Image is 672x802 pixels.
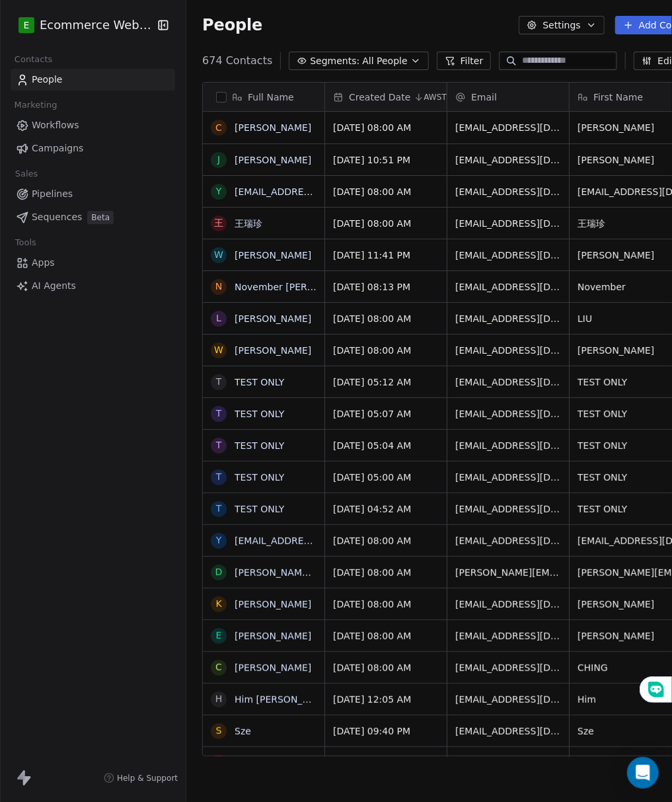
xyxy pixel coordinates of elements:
[235,567,473,578] a: [PERSON_NAME][EMAIL_ADDRESS][DOMAIN_NAME]
[9,164,44,184] span: Sales
[455,566,561,579] span: [PERSON_NAME][EMAIL_ADDRESS][DOMAIN_NAME]
[215,121,222,135] div: C
[87,211,114,224] span: Beta
[455,756,561,770] span: [EMAIL_ADDRESS][DOMAIN_NAME]
[447,83,569,111] div: Email
[235,409,284,419] a: TEST ONLY
[333,725,439,738] span: [DATE] 09:40 PM
[214,343,223,357] div: W
[455,407,561,421] span: [EMAIL_ADDRESS][DOMAIN_NAME]
[333,471,439,484] span: [DATE] 05:00 AM
[216,470,222,484] div: T
[202,15,262,35] span: People
[216,311,221,325] div: L
[519,16,604,34] button: Settings
[235,282,363,292] a: November [PERSON_NAME]
[32,210,82,224] span: Sequences
[455,121,561,134] span: [EMAIL_ADDRESS][DOMAIN_NAME]
[333,629,439,643] span: [DATE] 08:00 AM
[203,112,325,757] div: grid
[437,52,492,70] button: Filter
[333,407,439,421] span: [DATE] 05:07 AM
[11,69,175,91] a: People
[203,83,324,111] div: Full Name
[32,256,55,270] span: Apps
[455,217,561,230] span: [EMAIL_ADDRESS][DOMAIN_NAME]
[235,155,311,165] a: [PERSON_NAME]
[11,206,175,228] a: SequencesBeta
[216,502,222,516] div: T
[333,534,439,547] span: [DATE] 08:00 AM
[235,599,311,610] a: [PERSON_NAME]
[40,17,153,34] span: Ecommerce Website Builder
[214,248,223,262] div: W
[235,313,311,324] a: [PERSON_NAME]
[235,377,284,387] a: TEST ONLY
[104,773,178,783] a: Help & Support
[215,565,223,579] div: d
[32,141,83,155] span: Campaigns
[333,566,439,579] span: [DATE] 08:00 AM
[333,280,439,294] span: [DATE] 08:13 PM
[216,534,222,547] div: y
[333,312,439,325] span: [DATE] 08:00 AM
[235,504,284,514] a: TEST ONLY
[455,280,561,294] span: [EMAIL_ADDRESS][DOMAIN_NAME]
[333,217,439,230] span: [DATE] 08:00 AM
[333,249,439,262] span: [DATE] 11:41 PM
[216,629,222,643] div: E
[16,14,147,36] button: EEcommerce Website Builder
[235,440,284,451] a: TEST ONLY
[32,187,73,201] span: Pipelines
[455,249,561,262] span: [EMAIL_ADDRESS][DOMAIN_NAME]
[214,216,223,230] div: 王
[455,153,561,167] span: [EMAIL_ADDRESS][DOMAIN_NAME]
[32,73,63,87] span: People
[235,218,262,229] a: 王瑞珍
[11,114,175,136] a: Workflows
[11,183,175,205] a: Pipelines
[32,118,79,132] span: Workflows
[216,724,222,738] div: S
[325,83,447,111] div: Created DateAWST
[215,756,223,770] div: h
[627,757,659,789] div: Open Intercom Messenger
[235,694,333,705] a: Him [PERSON_NAME]
[455,629,561,643] span: [EMAIL_ADDRESS][DOMAIN_NAME]
[216,375,222,389] div: T
[217,153,220,167] div: J
[11,275,175,297] a: AI Agents
[9,50,58,69] span: Contacts
[455,312,561,325] span: [EMAIL_ADDRESS][DOMAIN_NAME]
[248,91,294,104] span: Full Name
[455,693,561,706] span: [EMAIL_ADDRESS][DOMAIN_NAME]
[455,725,561,738] span: [EMAIL_ADDRESS][DOMAIN_NAME]
[333,598,439,611] span: [DATE] 08:00 AM
[235,250,311,261] a: [PERSON_NAME]
[215,661,222,674] div: C
[216,438,222,452] div: T
[333,153,439,167] span: [DATE] 10:51 PM
[215,280,222,294] div: N
[349,91,410,104] span: Created Date
[24,19,30,32] span: E
[215,692,223,706] div: H
[455,502,561,516] span: [EMAIL_ADDRESS][DOMAIN_NAME]
[235,662,311,673] a: [PERSON_NAME]
[471,91,497,104] span: Email
[424,92,447,102] span: AWST
[333,439,439,452] span: [DATE] 05:04 AM
[593,91,643,104] span: First Name
[455,471,561,484] span: [EMAIL_ADDRESS][DOMAIN_NAME]
[32,279,76,293] span: AI Agents
[310,54,359,68] span: Segments:
[235,631,311,641] a: [PERSON_NAME]
[11,252,175,274] a: Apps
[235,345,311,356] a: [PERSON_NAME]
[333,502,439,516] span: [DATE] 04:52 AM
[455,439,561,452] span: [EMAIL_ADDRESS][DOMAIN_NAME]
[333,693,439,706] span: [DATE] 12:05 AM
[333,756,439,770] span: [DATE] 06:02 PM
[455,661,561,674] span: [EMAIL_ADDRESS][DOMAIN_NAME]
[455,376,561,389] span: [EMAIL_ADDRESS][DOMAIN_NAME]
